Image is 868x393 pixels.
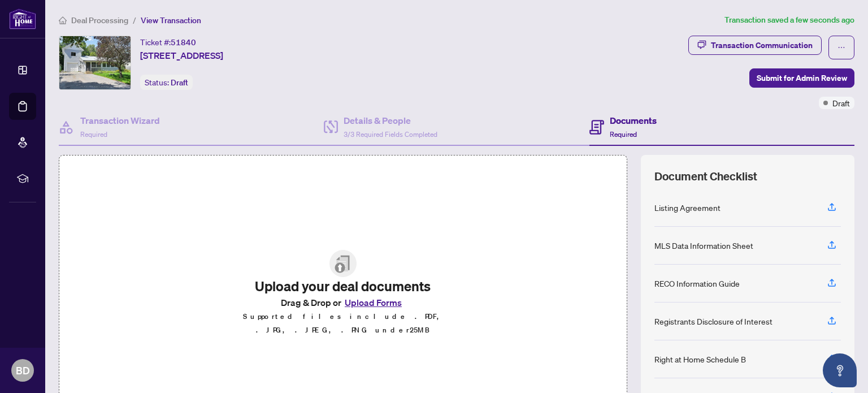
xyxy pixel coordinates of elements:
[610,114,657,127] h4: Documents
[140,49,223,62] span: [STREET_ADDRESS]
[171,77,188,88] span: Draft
[832,97,850,109] span: Draft
[654,239,753,252] div: MLS Data Information Sheet
[140,36,196,49] div: Ticket #:
[610,130,637,139] span: Required
[654,315,772,327] div: Registrants Disclosure of Interest
[823,353,857,387] button: Open asap
[329,250,357,277] img: File Upload
[80,114,160,127] h4: Transaction Wizard
[654,353,746,365] div: Right at Home Schedule B
[141,15,201,25] span: View Transaction
[688,36,822,55] button: Transaction Communication
[654,169,757,184] span: Document Checklist
[133,14,136,27] li: /
[171,37,196,47] span: 51840
[749,68,854,88] button: Submit for Admin Review
[341,295,405,310] button: Upload Forms
[16,362,30,378] span: BD
[140,75,193,90] div: Status:
[215,241,471,346] span: File UploadUpload your deal documentsDrag & Drop orUpload FormsSupported files include .PDF, .JPG...
[281,295,405,310] span: Drag & Drop or
[344,130,437,139] span: 3/3 Required Fields Completed
[80,130,107,139] span: Required
[724,14,854,27] article: Transaction saved a few seconds ago
[224,310,462,337] p: Supported files include .PDF, .JPG, .JPEG, .PNG under 25 MB
[59,16,67,24] span: home
[837,44,845,51] span: ellipsis
[59,36,131,89] img: IMG-N12373182_1.jpg
[711,36,813,54] div: Transaction Communication
[224,277,462,295] h2: Upload your deal documents
[344,114,437,127] h4: Details & People
[757,69,847,87] span: Submit for Admin Review
[71,15,128,25] span: Deal Processing
[654,277,740,290] div: RECO Information Guide
[9,8,36,29] img: logo
[654,201,721,214] div: Listing Agreement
